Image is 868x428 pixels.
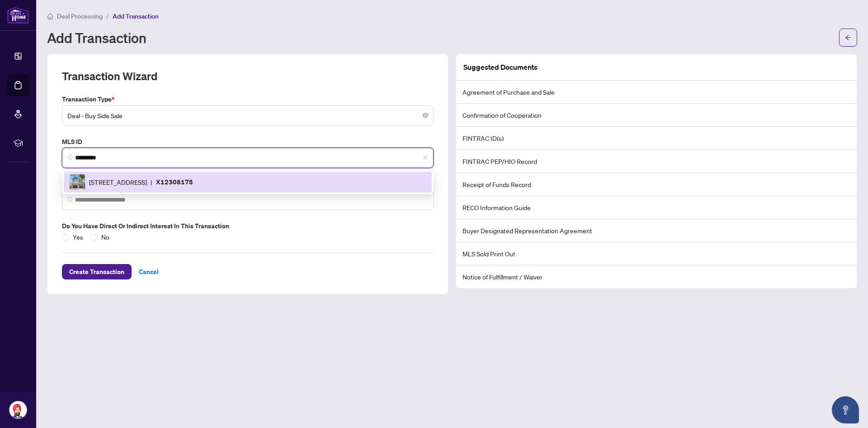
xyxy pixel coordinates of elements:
[69,232,87,242] span: Yes
[456,150,857,173] li: FINTRAC PEP/HIO Record
[68,155,73,160] img: search_icon
[62,221,434,231] label: Do you have direct or indirect interest in this transaction
[156,177,193,187] p: X12308175
[845,34,851,41] span: arrow-left
[47,30,146,45] h1: Add Transaction
[139,264,159,279] span: Cancel
[7,7,29,24] img: logo
[89,177,147,187] span: [STREET_ADDRESS]
[9,401,27,418] img: Profile Icon
[106,11,109,21] li: /
[132,264,166,279] button: Cancel
[62,69,157,83] h2: Transaction Wizard
[57,12,103,20] span: Deal Processing
[70,174,85,190] img: IMG-X12308175_1.jpg
[69,264,124,279] span: Create Transaction
[456,104,857,127] li: Confirmation of Cooperation
[456,242,857,265] li: MLS Sold Print Out
[423,113,428,118] span: close-circle
[62,94,434,104] label: Transaction Type
[832,396,859,423] button: Open asap
[456,173,857,196] li: Receipt of Funds Record
[62,264,132,279] button: Create Transaction
[47,13,53,19] span: home
[456,196,857,219] li: RECO Information Guide
[456,127,857,150] li: FINTRAC ID(s)
[68,197,73,202] img: search_icon
[98,232,113,242] span: No
[456,219,857,242] li: Buyer Designated Representation Agreement
[456,81,857,104] li: Agreement of Purchase and Sale
[456,265,857,288] li: Notice of Fulfillment / Waiver
[113,12,159,20] span: Add Transaction
[151,177,152,187] span: |
[423,155,428,160] span: close
[67,107,428,124] span: Deal - Buy Side Sale
[463,62,538,73] article: Suggested Documents
[62,137,434,147] label: MLS ID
